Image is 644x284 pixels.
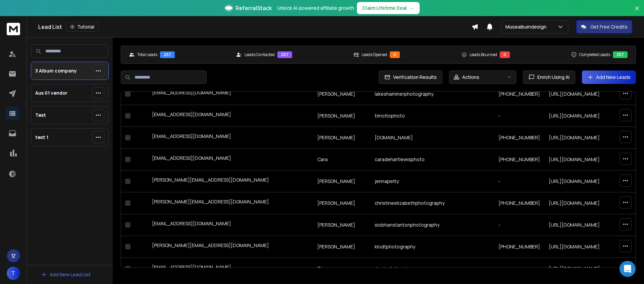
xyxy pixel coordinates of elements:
div: [EMAIL_ADDRESS][DOMAIN_NAME] [152,111,309,121]
button: T [7,267,20,280]
td: [PHONE_NUMBER] [494,236,545,258]
td: [DOMAIN_NAME] [371,127,494,149]
button: Enrich Using AI [523,70,575,84]
span: → [410,5,414,11]
button: Verification Results [379,70,442,84]
td: caradehartlewisphoto [371,149,494,171]
p: Get Free Credits [590,23,628,30]
td: [URL][DOMAIN_NAME] [545,258,604,280]
button: Get Free Credits [576,20,632,34]
div: Lead List [38,22,472,32]
p: Musealbumdesign [505,23,549,30]
p: Leads Bounced [470,52,497,57]
p: Completed Leads [579,52,610,57]
button: Close banner [633,4,641,20]
p: Total Leads [137,52,157,57]
td: [URL][DOMAIN_NAME] [545,149,604,171]
td: - [494,214,545,236]
div: [EMAIL_ADDRESS][DOMAIN_NAME] [152,155,309,164]
div: [EMAIL_ADDRESS][DOMAIN_NAME] [152,133,309,142]
td: [PERSON_NAME] [313,127,371,149]
p: Leads Opened [362,52,387,57]
p: Unlock AI-powered affiliate growth [277,5,354,11]
div: [EMAIL_ADDRESS][DOMAIN_NAME] [152,89,309,99]
button: Add New Lead List [36,268,96,281]
td: siobhanstantonphotography [371,214,494,236]
td: [PERSON_NAME] [313,236,371,258]
p: Leads Contacted [245,52,275,57]
td: - [494,105,545,127]
div: [EMAIL_ADDRESS][DOMAIN_NAME] [152,220,309,230]
td: timottophoto [371,105,494,127]
div: [PERSON_NAME][EMAIL_ADDRESS][DOMAIN_NAME] [152,242,309,251]
td: Cara [313,149,371,171]
td: [URL][DOMAIN_NAME] [545,192,604,214]
td: [URL][DOMAIN_NAME] [545,236,604,258]
td: christineelizabethphotography [371,192,494,214]
td: [PERSON_NAME] [313,83,371,105]
td: [URL][DOMAIN_NAME] [545,214,604,236]
span: Enrich Using AI [535,74,570,81]
button: Tutorial [66,22,99,32]
td: [PHONE_NUMBER] [494,127,545,149]
button: Claim Lifetime Deal→ [357,2,420,14]
button: Add New Leads [582,70,636,84]
p: 3 Album company [35,67,77,74]
td: [PHONE_NUMBER] [494,192,545,214]
a: Add New Leads [587,74,631,81]
td: dpstudiotingyi [371,258,494,280]
td: Ting [313,258,371,280]
td: [PERSON_NAME] [313,214,371,236]
div: 0 [390,51,400,58]
div: 257 [277,51,292,58]
td: - [494,171,545,192]
td: [URL][DOMAIN_NAME] [545,171,604,192]
p: Aus 01 vendor [35,90,67,96]
span: ReferralStack [235,4,272,12]
div: [EMAIL_ADDRESS][DOMAIN_NAME] [152,264,309,273]
div: [PERSON_NAME][EMAIL_ADDRESS][DOMAIN_NAME] [152,177,309,186]
td: [PERSON_NAME] [313,192,371,214]
p: test 1 [35,134,48,141]
td: [PERSON_NAME] [313,171,371,192]
td: [URL][DOMAIN_NAME] [545,105,604,127]
td: - [494,258,545,280]
p: Test [35,112,46,119]
td: klodtphotography [371,236,494,258]
td: [PHONE_NUMBER] [494,149,545,171]
td: [PHONE_NUMBER] [494,83,545,105]
td: [URL][DOMAIN_NAME] [545,83,604,105]
div: 257 [160,51,175,58]
div: Open Intercom Messenger [620,261,636,277]
td: [URL][DOMAIN_NAME] [545,127,604,149]
div: 257 [613,51,628,58]
div: 0 [500,51,510,58]
p: Actions [462,74,479,81]
td: [PERSON_NAME] [313,105,371,127]
div: [PERSON_NAME][EMAIL_ADDRESS][DOMAIN_NAME] [152,198,309,208]
td: jennapetty [371,171,494,192]
span: Verification Results [390,74,437,81]
td: lakeshaminerphotography [371,83,494,105]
